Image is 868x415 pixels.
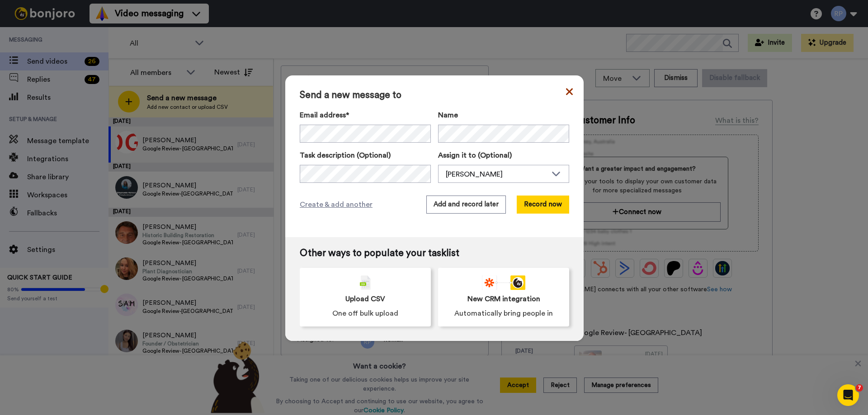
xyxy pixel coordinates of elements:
button: Record now [517,196,569,214]
span: Other ways to populate your tasklist [300,248,569,259]
label: Email address* [300,110,431,121]
span: Upload CSV [345,294,385,304]
span: Create & add another [300,199,373,210]
span: Automatically bring people in [454,308,553,319]
span: 7 [856,384,863,392]
span: Name [438,110,458,121]
span: One off bulk upload [332,308,398,319]
button: Add and record later [426,196,506,214]
span: Send a new message to [300,90,569,101]
label: Task description (Optional) [300,150,431,161]
span: New CRM integration [467,294,540,304]
label: Assign it to (Optional) [438,150,569,161]
img: csv-grey.png [360,275,371,290]
div: animation [482,275,525,290]
div: [PERSON_NAME] [446,169,547,180]
iframe: Intercom live chat [837,384,859,406]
